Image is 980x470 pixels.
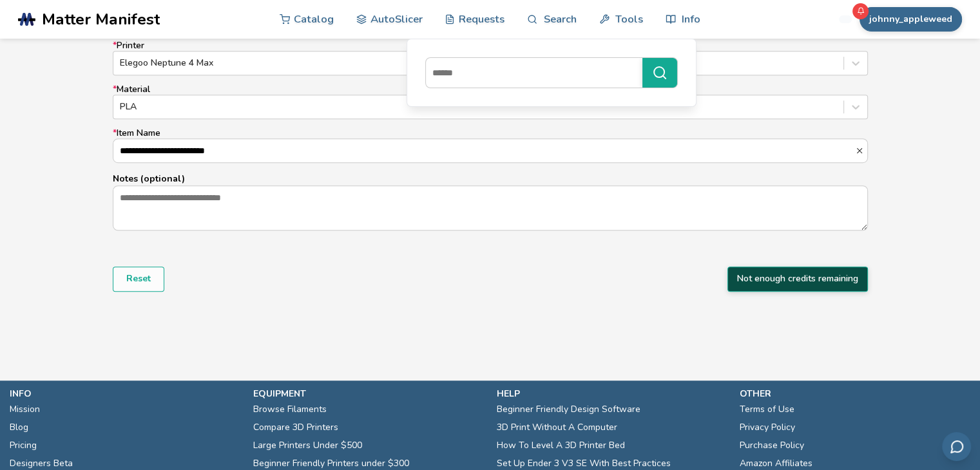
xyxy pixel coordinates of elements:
[497,437,625,455] a: How To Level A 3D Printer Bed
[740,437,804,455] a: Purchase Policy
[113,186,867,230] textarea: Notes (optional)
[10,400,40,418] a: Mission
[10,387,240,400] p: info
[497,387,727,400] p: help
[497,418,617,437] a: 3D Print Without A Computer
[855,146,867,155] button: *Item Name
[113,41,868,75] label: Printer
[740,400,794,418] a: Terms of Use
[113,84,868,119] label: Material
[113,172,868,185] p: Notes (optional)
[113,267,164,291] button: Reset
[497,400,640,418] a: Beginner Friendly Design Software
[10,418,28,437] a: Blog
[253,437,362,455] a: Large Printers Under $500
[740,418,795,437] a: Privacy Policy
[113,139,855,162] input: *Item Name
[113,128,868,163] label: Item Name
[253,400,327,418] a: Browse Filaments
[740,387,970,400] p: other
[253,387,484,400] p: equipment
[727,267,868,291] button: Not enough credits remaining
[860,7,962,32] button: johnny_appleweed
[253,418,338,437] a: Compare 3D Printers
[42,10,160,28] span: Matter Manifest
[10,437,37,455] a: Pricing
[942,432,971,461] button: Send feedback via email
